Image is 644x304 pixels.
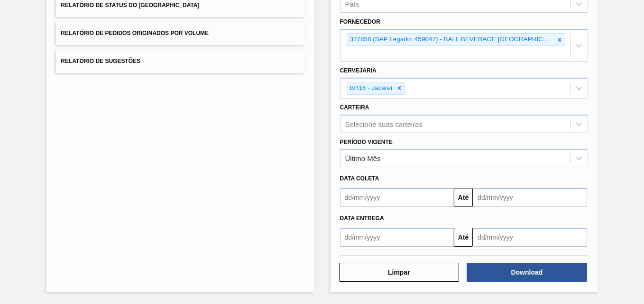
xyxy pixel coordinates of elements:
label: Carteira [340,104,369,111]
span: Relatório de Pedidos Originados por Volume [61,30,209,36]
label: Fornecedor [340,18,380,25]
button: Relatório de Sugestões [56,50,304,73]
input: dd/mm/yyyy [340,228,454,247]
button: Até [454,188,473,207]
input: dd/mm/yyyy [473,188,587,207]
button: Download [467,263,587,282]
span: Relatório de Sugestões [61,58,140,64]
input: dd/mm/yyyy [473,228,587,247]
label: Cervejaria [340,67,377,74]
button: Relatório de Pedidos Originados por Volume [56,22,304,45]
span: Data coleta [340,175,379,182]
div: 327858 (SAP Legado: 459047) - BALL BEVERAGE [GEOGRAPHIC_DATA] [347,34,554,45]
span: Relatório de Status do [GEOGRAPHIC_DATA] [61,2,199,9]
button: Até [454,228,473,247]
input: dd/mm/yyyy [340,188,454,207]
button: Limpar [339,263,460,282]
div: Selecione suas carteiras [345,120,423,128]
div: Último Mês [345,154,381,162]
span: Data entrega [340,215,384,222]
label: Período Vigente [340,139,393,145]
div: BR16 - Jacareí [347,82,394,94]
